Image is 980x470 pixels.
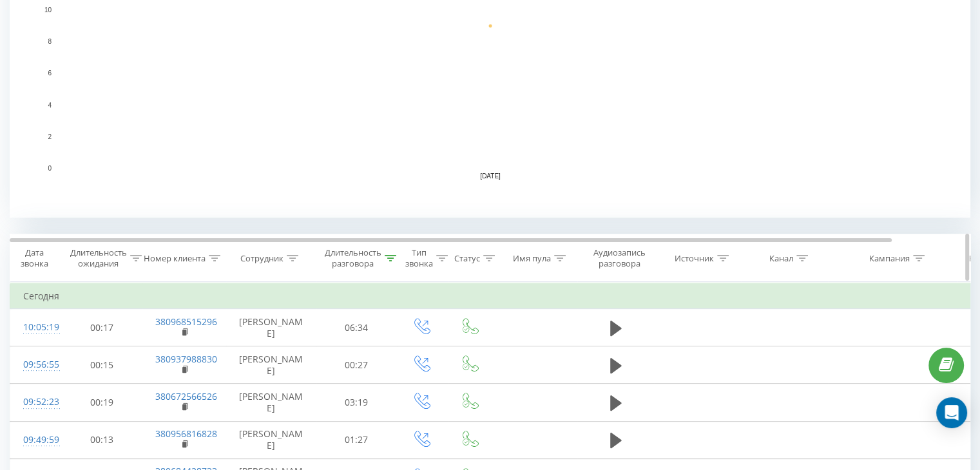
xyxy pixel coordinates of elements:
[155,428,217,440] a: 380956816828
[316,309,397,346] td: 06:34
[936,397,967,428] div: Open Intercom Messenger
[769,253,793,264] div: Канал
[480,173,501,180] text: [DATE]
[23,428,49,453] div: 09:49:59
[62,384,142,421] td: 00:19
[44,6,52,14] text: 10
[155,390,217,402] a: 380672566526
[226,384,316,421] td: [PERSON_NAME]
[23,390,49,415] div: 09:52:23
[588,247,651,269] div: Аудиозапись разговора
[48,102,52,109] text: 4
[869,253,910,264] div: Кампания
[316,384,397,421] td: 03:19
[155,315,217,328] a: 380968515296
[48,38,52,45] text: 8
[226,346,316,384] td: [PERSON_NAME]
[62,346,142,384] td: 00:15
[316,346,397,384] td: 00:27
[10,247,58,269] div: Дата звонка
[48,165,52,172] text: 0
[325,247,381,269] div: Длительность разговора
[226,309,316,346] td: [PERSON_NAME]
[240,253,283,264] div: Сотрудник
[675,253,714,264] div: Источник
[62,421,142,458] td: 00:13
[513,253,551,264] div: Имя пула
[454,253,480,264] div: Статус
[144,253,206,264] div: Номер клиента
[23,315,49,340] div: 10:05:19
[405,247,433,269] div: Тип звонка
[316,421,397,458] td: 01:27
[48,70,52,77] text: 6
[62,309,142,346] td: 00:17
[23,352,49,377] div: 09:56:55
[48,133,52,140] text: 2
[155,353,217,365] a: 380937988830
[226,421,316,458] td: [PERSON_NAME]
[70,247,127,269] div: Длительность ожидания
